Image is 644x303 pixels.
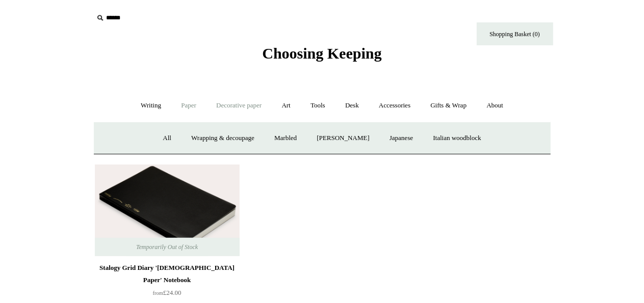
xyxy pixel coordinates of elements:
[273,92,300,119] a: Art
[301,92,334,119] a: Tools
[207,92,271,119] a: Decorative paper
[132,92,170,119] a: Writing
[153,289,182,296] span: £24.00
[262,53,381,60] a: Choosing Keeping
[424,125,490,152] a: Italian woodblock
[336,92,368,119] a: Desk
[95,164,240,256] img: Stalogy Grid Diary 'Bible Paper' Notebook
[307,125,378,152] a: [PERSON_NAME]
[380,125,422,152] a: Japanese
[182,125,264,152] a: Wrapping & decoupage
[153,125,181,152] a: All
[172,92,205,119] a: Paper
[97,262,237,286] div: Stalogy Grid Diary '[DEMOGRAPHIC_DATA] Paper' Notebook
[126,238,208,256] span: Temporarily Out of Stock
[153,290,163,296] span: from
[262,45,381,62] span: Choosing Keeping
[265,125,306,152] a: Marbled
[95,164,240,256] a: Stalogy Grid Diary 'Bible Paper' Notebook Stalogy Grid Diary 'Bible Paper' Notebook Temporarily O...
[477,92,512,119] a: About
[370,92,420,119] a: Accessories
[477,22,553,45] a: Shopping Basket (0)
[421,92,476,119] a: Gifts & Wrap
